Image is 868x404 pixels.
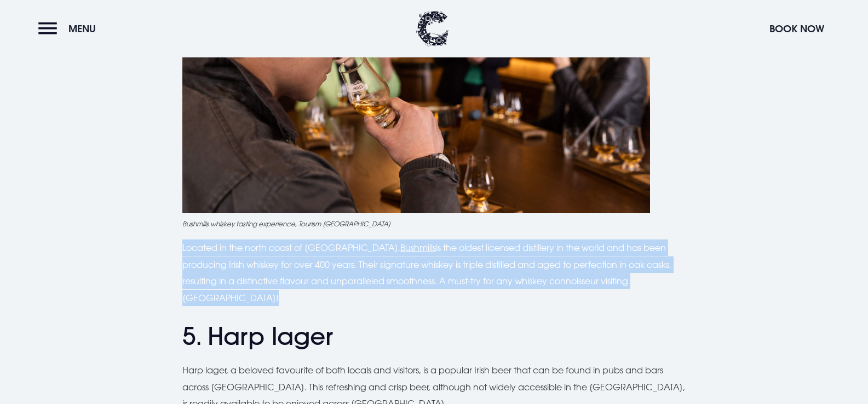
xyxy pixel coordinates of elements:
[68,22,96,35] span: Menu
[182,322,686,351] h2: 5. Harp lager
[182,239,686,306] p: Located in the north coast of [GEOGRAPHIC_DATA], is the oldest licensed distillery in the world a...
[416,11,449,46] img: Clandeboye Lodge
[182,219,686,229] figcaption: Bushmills whiskey tasting experience, Tourism [GEOGRAPHIC_DATA]
[400,242,436,253] a: Bushmills
[38,17,101,40] button: Menu
[764,17,830,40] button: Book Now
